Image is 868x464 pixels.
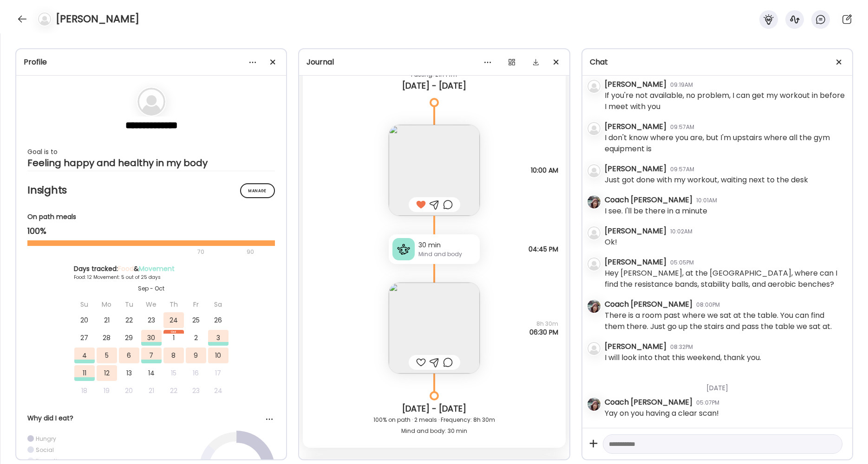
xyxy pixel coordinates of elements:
div: Hey [PERSON_NAME], at the [GEOGRAPHIC_DATA], where can I find the resistance bands, stability bal... [605,268,845,290]
div: We [141,296,162,312]
span: Food [118,264,134,273]
div: 26 [208,312,228,328]
h4: [PERSON_NAME] [56,12,139,26]
img: images%2FUYGCNzsiM6hgCsZozrme0cOCqYn2%2FhdGb0MyOFhBjlh50ry5Z%2Fr3XrgvYYXaZEb4Um8S1e_240 [389,283,480,374]
div: [PERSON_NAME] [605,121,666,132]
span: 10:00 AM [531,166,558,174]
div: 09:19AM [670,81,693,89]
div: On path meals [27,212,275,222]
img: bg-avatar-default.svg [587,226,600,239]
div: Coach [PERSON_NAME] [605,397,692,408]
div: There is a room past where we sat at the table. You can find them there. Just go up the stairs an... [605,310,845,332]
div: Oct [163,330,184,334]
div: 21 [141,383,162,399]
div: Days tracked: & [74,264,229,274]
div: 7 [141,348,162,363]
div: Ok! [605,237,617,248]
div: 05:07PM [696,399,719,407]
div: 10:01AM [696,196,717,205]
div: Social [36,446,54,454]
div: 29 [119,330,139,346]
div: 22 [163,383,184,399]
div: Goal is to [27,146,275,157]
img: images%2FUYGCNzsiM6hgCsZozrme0cOCqYn2%2F42G32RPv9mbmAhHoU0pi%2FJjLM6Lu29Y7wfVBkxb3Y_240 [389,125,480,216]
div: 24 [208,383,228,399]
div: 08:32PM [670,343,693,351]
img: bg-avatar-default.svg [587,258,600,271]
div: 23 [186,383,206,399]
div: 70 [27,246,244,258]
div: Coach [PERSON_NAME] [605,194,692,206]
div: 17 [208,365,228,381]
div: [PERSON_NAME] [605,79,666,90]
div: Why did I eat? [27,413,275,423]
div: 3 [208,330,228,346]
div: Manage [240,183,275,198]
div: 8 [163,348,184,363]
div: 30 [141,330,162,346]
div: Journal [307,57,561,68]
div: 19 [97,383,117,399]
div: 25 [186,312,206,328]
div: 30 min [418,240,476,250]
div: 100% on path · 2 meals · Frequency: 8h 30m Mind and body: 30 min [310,414,558,437]
div: 9 [186,348,206,363]
div: 6 [119,348,139,363]
div: Coach [PERSON_NAME] [605,299,692,310]
div: Th [163,296,184,312]
span: Movement [139,264,175,273]
div: 23 [141,312,162,328]
div: 05:05PM [670,258,694,267]
div: 20 [119,383,139,399]
div: I will look into that this weekend, thank you. [605,352,761,363]
img: bg-avatar-default.svg [587,342,600,355]
div: 20 [74,312,95,328]
div: Mind and body [418,250,476,258]
div: 09:57AM [670,165,694,174]
div: 09:57AM [670,123,694,131]
div: I don't know where you are, but I'm upstairs where all the gym equipment is [605,132,845,155]
div: 10:02AM [670,227,692,236]
div: 100% [27,226,275,237]
img: avatars%2F3oh6dRocyxbjBjEj4169e9TrPlM2 [587,195,600,208]
div: [DATE] [605,372,845,397]
h2: Insights [27,183,275,197]
div: [PERSON_NAME] [605,226,666,237]
div: 12 [97,365,117,381]
span: 06:30 PM [529,328,558,336]
div: 15 [163,365,184,381]
img: bg-avatar-default.svg [587,164,600,177]
img: bg-avatar-default.svg [137,88,165,116]
div: Chat [590,57,845,68]
div: 08:00PM [696,301,720,309]
div: Fr [186,296,206,312]
img: avatars%2F3oh6dRocyxbjBjEj4169e9TrPlM2 [587,300,600,313]
div: 18 [74,383,95,399]
div: Yay on you having a clear scan! [605,408,719,419]
div: 10 [208,348,228,363]
div: 11 [74,365,95,381]
div: 1 [163,330,184,346]
div: [DATE] - [DATE] [310,403,558,414]
div: 4 [74,348,95,363]
div: 27 [74,330,95,346]
div: Food: 12 Movement: 5 out of 25 days [74,274,229,281]
div: 28 [97,330,117,346]
div: 14 [141,365,162,381]
div: 16 [186,365,206,381]
span: 8h 30m [529,320,558,328]
div: Su [74,296,95,312]
img: bg-avatar-default.svg [38,13,51,26]
div: 2 [186,330,206,346]
div: 21 [97,312,117,328]
div: [DATE] - [DATE] [310,80,558,91]
div: Tu [119,296,139,312]
img: bg-avatar-default.svg [587,122,600,135]
div: Sa [208,296,228,312]
span: 04:45 PM [529,245,558,253]
div: Just got done with my workout, waiting next to the desk [605,174,808,186]
div: 5 [97,348,117,363]
img: avatars%2F3oh6dRocyxbjBjEj4169e9TrPlM2 [587,398,600,411]
div: Mo [97,296,117,312]
div: 24 [163,312,184,328]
